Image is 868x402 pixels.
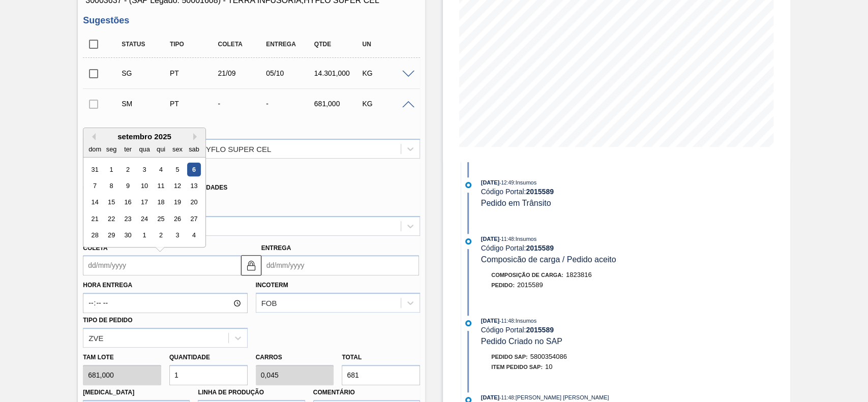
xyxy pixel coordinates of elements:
span: 10 [545,363,552,370]
div: Choose quarta-feira, 10 de setembro de 2025 [138,179,152,193]
div: Choose quinta-feira, 25 de setembro de 2025 [154,212,168,226]
div: Choose quinta-feira, 18 de setembro de 2025 [154,196,168,209]
span: - 11:48 [499,236,514,242]
div: sab [187,142,201,156]
div: Sugestão Manual [119,100,172,108]
span: Pedido Criado no SAP [481,337,562,346]
div: Choose quinta-feira, 2 de outubro de 2025 [154,229,168,242]
div: Entrega [263,41,316,48]
div: - [215,100,268,108]
div: Choose terça-feira, 2 de setembro de 2025 [121,163,135,176]
label: Quantidade [169,354,210,361]
span: [DATE] [481,236,499,242]
div: Código Portal: [481,244,723,252]
h3: Sugestões [83,15,420,26]
button: Previous Month [88,133,96,140]
label: [MEDICAL_DATA] [83,389,134,396]
div: Choose quarta-feira, 1 de outubro de 2025 [138,229,152,242]
button: Next Month [193,133,200,140]
label: Hora Entrega [83,278,247,293]
img: locked [245,259,257,271]
label: Total [342,354,362,361]
div: Choose segunda-feira, 22 de setembro de 2025 [105,212,118,226]
div: ZVE [88,333,103,342]
div: Choose segunda-feira, 8 de setembro de 2025 [105,179,118,193]
span: 5800354086 [530,353,567,360]
span: - 11:48 [499,318,514,324]
span: : [PERSON_NAME] [PERSON_NAME] [514,394,609,400]
div: Código Portal: [481,188,723,196]
span: - 12:49 [499,180,514,185]
label: Carros [256,354,282,361]
div: 681,000 [312,100,365,108]
strong: 2015589 [526,244,554,252]
div: Choose domingo, 7 de setembro de 2025 [88,179,102,193]
span: Composição de Carga : [491,272,563,278]
div: Choose domingo, 28 de setembro de 2025 [88,229,102,242]
span: - 11:48 [499,395,514,400]
span: Pedido : [491,282,515,288]
div: Choose quinta-feira, 11 de setembro de 2025 [154,179,168,193]
div: Choose segunda-feira, 15 de setembro de 2025 [105,196,118,209]
div: Choose domingo, 31 de agosto de 2025 [88,163,102,176]
span: [DATE] [481,179,499,185]
div: Choose terça-feira, 9 de setembro de 2025 [121,179,135,193]
img: atual [465,320,471,326]
div: Choose sexta-feira, 5 de setembro de 2025 [171,163,185,176]
div: qui [154,142,168,156]
div: Choose sexta-feira, 12 de setembro de 2025 [171,179,185,193]
span: Pedido SAP: [491,354,528,360]
input: dd/mm/yyyy [83,255,241,275]
label: Entrega [261,244,291,252]
div: Choose terça-feira, 16 de setembro de 2025 [121,196,135,209]
div: Choose segunda-feira, 29 de setembro de 2025 [105,229,118,242]
img: atual [465,238,471,244]
div: 21/09/2025 [215,69,268,77]
span: [DATE] [481,318,499,324]
span: Pedido em Trânsito [481,199,551,207]
div: UN [360,41,412,48]
div: Choose sábado, 27 de setembro de 2025 [187,212,201,226]
span: 1823816 [566,271,592,279]
label: Linha de Produção [198,389,264,396]
div: Choose quarta-feira, 3 de setembro de 2025 [138,163,152,176]
div: setembro 2025 [83,132,205,141]
div: Qtde [312,41,365,48]
div: Choose quarta-feira, 24 de setembro de 2025 [138,212,152,226]
div: qua [138,142,152,156]
div: Choose segunda-feira, 1 de setembro de 2025 [105,163,118,176]
div: KG [360,100,412,108]
div: Choose terça-feira, 30 de setembro de 2025 [121,229,135,242]
div: Coleta [215,41,268,48]
div: KG [360,69,412,77]
div: Choose sábado, 13 de setembro de 2025 [187,179,201,193]
span: Composicão de carga / Pedido aceito [481,255,616,264]
div: FOB [261,299,277,307]
label: Coleta [83,244,107,252]
div: ter [121,142,135,156]
div: sex [171,142,185,156]
div: Choose quarta-feira, 17 de setembro de 2025 [138,196,152,209]
div: - [263,100,316,108]
span: : Insumos [514,236,536,242]
div: Choose sábado, 6 de setembro de 2025 [187,163,201,176]
div: Choose domingo, 21 de setembro de 2025 [88,212,102,226]
div: Sugestão Criada [119,69,172,77]
label: Tam lote [83,350,161,365]
span: 2015589 [517,281,543,289]
span: : Insumos [514,318,536,324]
label: Incoterm [256,282,288,289]
div: month 2025-09 [87,161,202,243]
div: Choose sexta-feira, 26 de setembro de 2025 [171,212,185,226]
div: Status [119,41,172,48]
div: Choose sexta-feira, 3 de outubro de 2025 [171,229,185,242]
div: 05/10/2025 [263,69,316,77]
label: Comentário [313,385,420,400]
div: 14.301,000 [312,69,365,77]
div: Pedido de Transferência [167,100,220,108]
span: : Insumos [514,179,536,185]
div: Choose domingo, 14 de setembro de 2025 [88,196,102,209]
div: Choose quinta-feira, 4 de setembro de 2025 [154,163,168,176]
div: Choose terça-feira, 23 de setembro de 2025 [121,212,135,226]
strong: 2015589 [526,188,554,196]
